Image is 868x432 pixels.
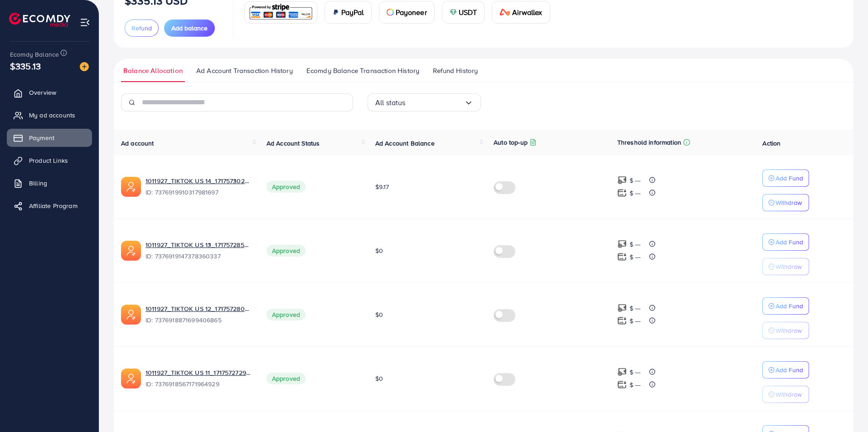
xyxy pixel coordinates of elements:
span: Ad Account Transaction History [196,66,293,76]
img: logo [9,13,70,27]
p: $ --- [630,303,641,314]
button: Withdraw [762,194,809,211]
span: Product Links [29,156,68,165]
img: top-up amount [617,367,627,377]
a: cardAirwallex [492,1,550,24]
a: Product Links [7,151,92,170]
span: Approved [267,309,305,320]
span: ID: 7376918567171964929 [145,379,252,388]
span: Ecomdy Balance [10,50,59,59]
span: My ad accounts [29,111,75,120]
span: Ad account [121,139,154,148]
div: Search for option [368,93,481,112]
p: $ --- [630,175,641,186]
button: Withdraw [762,258,809,275]
span: ID: 7376919910317981697 [145,188,252,197]
span: Action [762,139,781,148]
span: Approved [267,373,305,384]
img: card [247,3,314,22]
a: My ad accounts [7,106,92,124]
span: Add balance [171,24,208,33]
button: Add Fund [762,233,809,251]
img: card [499,9,510,16]
span: Airwallex [512,7,542,18]
a: 1011927_TIKTOK US 11_1717572729149 [145,368,252,377]
img: top-up amount [617,380,627,389]
span: $335.13 [10,59,41,73]
a: 1011927_TIKTOK US 13_1717572853057 [145,240,252,249]
p: Add Fund [776,173,803,184]
p: Add Fund [776,364,803,375]
img: card [387,9,394,16]
img: ic-ads-acc.e4c84228.svg [121,241,141,261]
img: top-up amount [617,188,627,198]
button: Add Fund [762,170,809,187]
button: Add Fund [762,297,809,315]
img: ic-ads-acc.e4c84228.svg [121,369,141,388]
a: Overview [7,83,92,102]
a: cardUSDT [442,1,485,24]
a: card [244,1,317,24]
p: $ --- [630,316,641,326]
p: Withdraw [776,197,802,208]
button: Refund [125,19,159,37]
span: ID: 7376918871699406865 [145,316,252,325]
p: $ --- [630,188,641,199]
p: $ --- [630,367,641,378]
p: Withdraw [776,261,802,272]
span: Payment [29,133,54,142]
span: Refund History [433,66,478,76]
p: Threshold information [617,137,681,148]
span: PayPal [341,7,364,18]
p: Auto top-up [494,137,528,148]
span: Billing [29,179,47,188]
button: Add Fund [762,361,809,379]
iframe: Chat [829,391,861,425]
span: Ad Account Status [267,139,320,148]
img: image [80,62,89,71]
span: $0 [375,246,383,255]
a: Affiliate Program [7,197,92,215]
button: Withdraw [762,322,809,339]
p: Add Fund [776,301,803,311]
img: card [450,9,457,16]
span: All status [375,96,406,110]
p: Add Fund [776,237,803,248]
img: menu [80,17,90,28]
button: Withdraw [762,386,809,403]
span: Overview [29,88,56,97]
img: ic-ads-acc.e4c84228.svg [121,177,141,197]
button: Add balance [164,19,215,37]
div: <span class='underline'>1011927_TIKTOK US 11_1717572729149</span></br>7376918567171964929 [145,368,252,389]
img: top-up amount [617,239,627,249]
img: top-up amount [617,316,627,325]
input: Search for option [406,96,464,110]
img: card [332,9,339,16]
div: <span class='underline'>1011927_TIKTOK US 13_1717572853057</span></br>7376919147378360337 [145,240,252,261]
span: $9.17 [375,182,389,191]
span: Refund [131,24,152,33]
p: Withdraw [776,325,802,336]
div: <span class='underline'>1011927_TIKTOK US 14_1717573027453</span></br>7376919910317981697 [145,176,252,197]
span: Affiliate Program [29,201,78,210]
img: ic-ads-acc.e4c84228.svg [121,305,141,325]
p: $ --- [630,379,641,390]
a: Payment [7,129,92,147]
img: top-up amount [617,252,627,262]
span: Payoneer [396,7,427,18]
span: USDT [459,7,477,18]
span: $0 [375,310,383,319]
span: Ad Account Balance [375,139,435,148]
span: ID: 7376919147378360337 [145,252,252,261]
a: 1011927_TIKTOK US 14_1717573027453 [145,176,252,185]
a: 1011927_TIKTOK US 12_1717572803572 [145,304,252,313]
img: top-up amount [617,303,627,313]
a: Billing [7,174,92,192]
span: Ecomdy Balance Transaction History [306,66,419,76]
span: Approved [267,245,305,257]
p: $ --- [630,239,641,250]
p: Withdraw [776,389,802,400]
div: <span class='underline'>1011927_TIKTOK US 12_1717572803572</span></br>7376918871699406865 [145,304,252,325]
span: $0 [375,374,383,383]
